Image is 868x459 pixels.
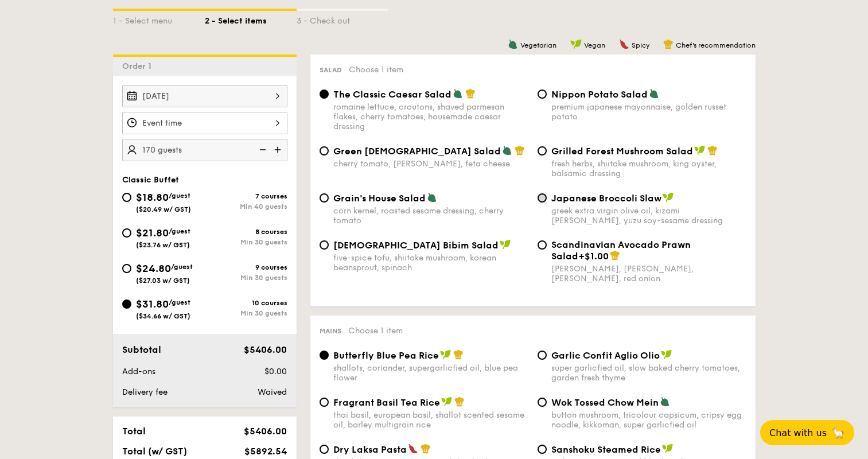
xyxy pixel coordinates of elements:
[205,238,287,246] div: Min 30 guests
[349,65,403,75] span: Choose 1 item
[421,444,431,454] img: icon-chef-hat.a58ddaea.svg
[244,446,287,457] span: $5892.54
[320,351,329,360] input: Butterfly Blue Pea Riceshallots, coriander, supergarlicfied oil, blue pea flower
[122,61,156,71] span: Order 1
[113,11,205,27] div: 1 - Select menu
[122,193,131,202] input: $18.80/guest($20.49 w/ GST)7 coursesMin 40 guests
[538,445,547,454] input: Sanshoku Steamed Ricemultigrain rice, roasted black soybean
[244,344,287,355] span: $5406.00
[551,264,746,283] div: [PERSON_NAME], [PERSON_NAME], [PERSON_NAME], red onion
[253,139,270,161] img: icon-reduce.1d2dbef1.svg
[662,444,674,454] img: icon-vegan.f8ff3823.svg
[694,145,706,155] img: icon-vegan.f8ff3823.svg
[649,88,659,99] img: icon-vegetarian.fe4039eb.svg
[122,344,161,355] span: Subtotal
[333,89,451,100] span: The Classic Caesar Salad
[610,250,620,260] img: icon-chef-hat.a58ddaea.svg
[205,299,287,307] div: 10 courses
[333,444,407,455] span: Dry Laksa Pasta
[333,350,439,361] span: Butterfly Blue Pea Rice
[551,397,659,408] span: Wok Tossed Chow Mein
[551,239,691,262] span: Scandinavian Avocado Prawn Salad
[169,192,190,200] span: /guest
[122,387,168,397] span: Delivery fee
[136,262,171,275] span: $24.80
[500,239,511,250] img: icon-vegan.f8ff3823.svg
[320,90,329,99] input: The Classic Caesar Saladromaine lettuce, croutons, shaved parmesan flakes, cherry tomatoes, house...
[122,264,131,273] input: $24.80/guest($27.03 w/ GST)9 coursesMin 30 guests
[320,146,329,155] input: Green [DEMOGRAPHIC_DATA] Saladcherry tomato, [PERSON_NAME], feta cheese
[465,88,476,99] img: icon-chef-hat.a58ddaea.svg
[122,367,155,376] span: Add-ons
[320,66,342,74] span: Salad
[333,159,528,169] div: cherry tomato, [PERSON_NAME], feta cheese
[264,367,287,376] span: $0.00
[169,227,190,235] span: /guest
[551,444,661,455] span: Sanshoku Steamed Rice
[440,349,451,360] img: icon-vegan.f8ff3823.svg
[551,89,648,100] span: Nippon Potato Salad
[333,397,440,408] span: Fragrant Basil Tea Rice
[136,241,190,249] span: ($23.76 w/ GST)
[578,251,609,262] span: +$1.00
[427,192,437,203] img: icon-vegetarian.fe4039eb.svg
[707,145,718,155] img: icon-chef-hat.a58ddaea.svg
[122,426,146,437] span: Total
[333,102,528,131] div: romaine lettuce, croutons, shaved parmesan flakes, cherry tomatoes, housemade caesar dressing
[453,88,463,99] img: icon-vegetarian.fe4039eb.svg
[205,263,287,271] div: 9 courses
[570,39,582,49] img: icon-vegan.f8ff3823.svg
[205,203,287,211] div: Min 40 guests
[333,363,528,383] div: shallots, coriander, supergarlicfied oil, blue pea flower
[333,410,528,430] div: thai basil, european basil, shallot scented sesame oil, barley multigrain rice
[297,11,388,27] div: 3 - Check out
[320,240,329,250] input: [DEMOGRAPHIC_DATA] Bibim Saladfive-spice tofu, shiitake mushroom, korean beansprout, spinach
[551,350,660,361] span: Garlic Confit Aglio Olio
[551,206,746,225] div: greek extra virgin olive oil, kizami [PERSON_NAME], yuzu soy-sesame dressing
[169,298,190,306] span: /guest
[769,427,827,438] span: Chat with us
[320,193,329,203] input: Grain's House Saladcorn kernel, roasted sesame dressing, cherry tomato
[122,85,287,107] input: Event date
[205,228,287,236] div: 8 courses
[508,39,518,49] img: icon-vegetarian.fe4039eb.svg
[551,193,661,204] span: Japanese Broccoli Slaw
[205,274,287,282] div: Min 30 guests
[538,240,547,250] input: Scandinavian Avocado Prawn Salad+$1.00[PERSON_NAME], [PERSON_NAME], [PERSON_NAME], red onion
[270,139,287,161] img: icon-add.58712e84.svg
[619,39,629,49] img: icon-spicy.37a8142b.svg
[136,298,169,310] span: $31.80
[584,41,605,49] span: Vegan
[551,146,693,157] span: Grilled Forest Mushroom Salad
[333,206,528,225] div: corn kernel, roasted sesame dressing, cherry tomato
[520,41,556,49] span: Vegetarian
[320,327,341,335] span: Mains
[333,146,501,157] span: Green [DEMOGRAPHIC_DATA] Salad
[320,398,329,407] input: Fragrant Basil Tea Ricethai basil, european basil, shallot scented sesame oil, barley multigrain ...
[551,159,746,178] div: fresh herbs, shiitake mushroom, king oyster, balsamic dressing
[136,205,191,213] span: ($20.49 w/ GST)
[831,426,845,439] span: 🦙
[244,426,287,437] span: $5406.00
[348,326,403,336] span: Choose 1 item
[454,396,465,407] img: icon-chef-hat.a58ddaea.svg
[320,445,329,454] input: Dry Laksa Pastadried shrimp, coconut cream, laksa leaf
[453,349,464,360] img: icon-chef-hat.a58ddaea.svg
[205,192,287,200] div: 7 courses
[551,410,746,430] div: button mushroom, tricolour capsicum, cripsy egg noodle, kikkoman, super garlicfied oil
[136,227,169,239] span: $21.80
[676,41,756,49] span: Chef's recommendation
[441,396,453,407] img: icon-vegan.f8ff3823.svg
[760,420,854,445] button: Chat with us🦙
[538,398,547,407] input: Wok Tossed Chow Meinbutton mushroom, tricolour capsicum, cripsy egg noodle, kikkoman, super garli...
[551,102,746,122] div: premium japanese mayonnaise, golden russet potato
[333,253,528,273] div: five-spice tofu, shiitake mushroom, korean beansprout, spinach
[258,387,287,397] span: Waived
[502,145,512,155] img: icon-vegetarian.fe4039eb.svg
[663,192,674,203] img: icon-vegan.f8ff3823.svg
[205,11,297,27] div: 2 - Select items
[122,299,131,309] input: $31.80/guest($34.66 w/ GST)10 coursesMin 30 guests
[660,396,670,407] img: icon-vegetarian.fe4039eb.svg
[136,191,169,204] span: $18.80
[122,175,179,185] span: Classic Buffet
